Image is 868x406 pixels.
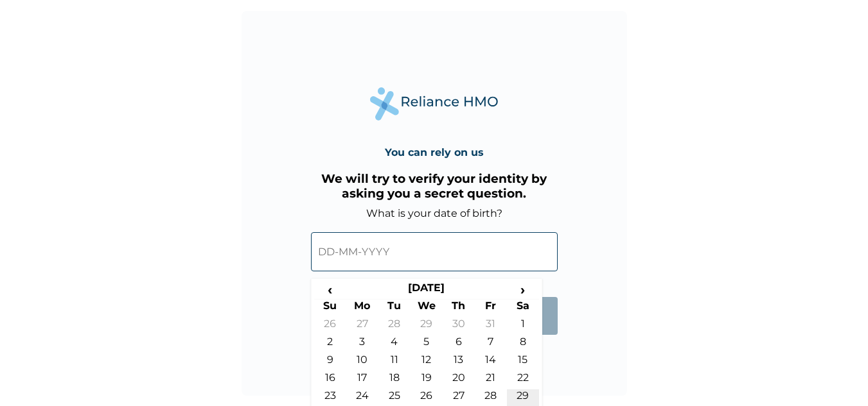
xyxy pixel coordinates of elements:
[411,353,443,371] td: 12
[411,335,443,353] td: 5
[475,353,507,371] td: 14
[346,353,378,371] td: 10
[475,335,507,353] td: 7
[346,300,378,317] th: Mo
[475,371,507,389] td: 21
[378,353,411,371] td: 11
[314,371,346,389] td: 16
[411,317,443,335] td: 29
[475,300,507,317] th: Fr
[507,335,539,353] td: 8
[443,317,475,335] td: 30
[370,87,499,120] img: Reliance Health's Logo
[314,282,346,298] span: ‹
[378,371,411,389] td: 18
[411,371,443,389] td: 19
[346,371,378,389] td: 17
[507,300,539,317] th: Sa
[443,353,475,371] td: 13
[378,335,411,353] td: 4
[507,353,539,371] td: 15
[507,317,539,335] td: 1
[311,232,558,271] input: DD-MM-YYYY
[507,282,539,298] span: ›
[378,317,411,335] td: 28
[346,317,378,335] td: 27
[443,335,475,353] td: 6
[346,335,378,353] td: 3
[314,300,346,317] th: Su
[314,335,346,353] td: 2
[443,300,475,317] th: Th
[366,207,502,219] label: What is your date of birth?
[346,282,507,300] th: [DATE]
[475,317,507,335] td: 31
[378,300,411,317] th: Tu
[385,146,484,158] h4: You can rely on us
[507,371,539,389] td: 22
[311,171,558,201] h3: We will try to verify your identity by asking you a secret question.
[443,371,475,389] td: 20
[411,300,443,317] th: We
[314,353,346,371] td: 9
[314,317,346,335] td: 26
